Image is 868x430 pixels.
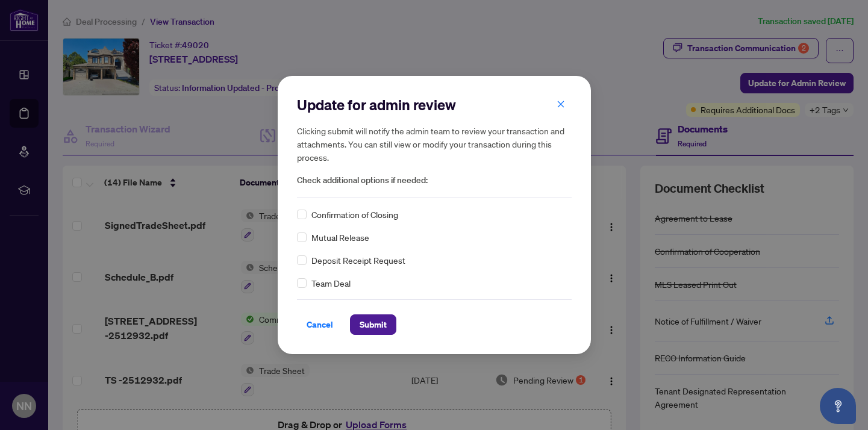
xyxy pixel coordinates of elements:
[311,231,369,244] span: Mutual Release
[820,388,856,424] button: Open asap
[311,276,351,290] span: Team Deal
[297,173,572,187] span: Check additional options if needed:
[311,254,405,267] span: Deposit Receipt Request
[557,100,565,108] span: close
[360,315,387,334] span: Submit
[311,208,398,221] span: Confirmation of Closing
[350,314,396,335] button: Submit
[307,315,333,334] span: Cancel
[297,314,343,335] button: Cancel
[297,95,572,114] h2: Update for admin review
[297,124,572,164] h5: Clicking submit will notify the admin team to review your transaction and attachments. You can st...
